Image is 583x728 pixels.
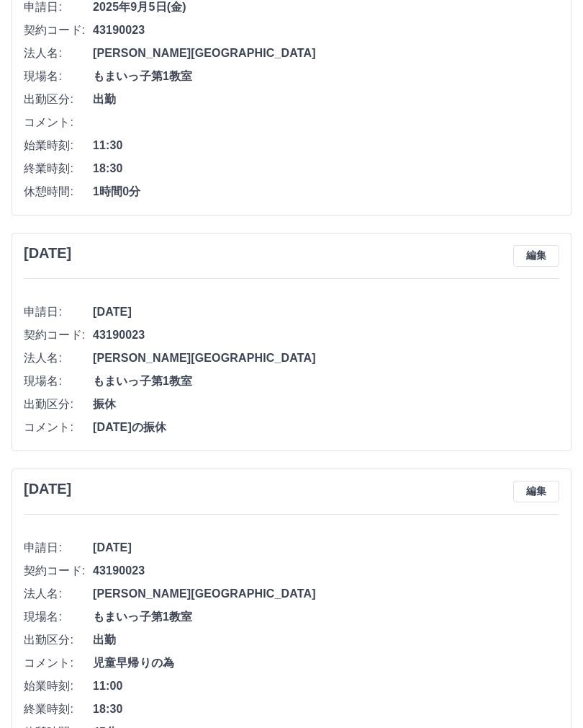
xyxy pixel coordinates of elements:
span: もまいっ子第1教室 [93,608,559,626]
span: [PERSON_NAME][GEOGRAPHIC_DATA] [93,350,559,367]
span: 出勤 [93,91,559,108]
span: 振休 [93,396,559,413]
h3: [DATE] [24,245,71,262]
span: 法人名: [24,585,93,603]
span: 18:30 [93,160,559,177]
span: もまいっ子第1教室 [93,68,559,85]
span: 契約コード: [24,22,93,39]
span: 申請日: [24,303,93,321]
span: コメント: [24,114,93,131]
span: 11:30 [93,137,559,154]
span: もまいっ子第1教室 [93,373,559,390]
span: 契約コード: [24,562,93,580]
span: 始業時刻: [24,137,93,154]
span: 終業時刻: [24,160,93,177]
span: 児童早帰りの為 [93,654,559,672]
span: コメント: [24,419,93,436]
span: [PERSON_NAME][GEOGRAPHIC_DATA] [93,585,559,603]
span: 18:30 [93,701,559,718]
span: 現場名: [24,608,93,626]
span: 43190023 [93,327,559,344]
button: 編集 [513,481,559,502]
span: 出勤 [93,631,559,649]
span: 休憩時間: [24,183,93,200]
span: 出勤区分: [24,631,93,649]
span: [DATE] [93,303,559,321]
button: 編集 [513,245,559,267]
span: 法人名: [24,45,93,62]
span: 申請日: [24,539,93,556]
span: コメント: [24,654,93,672]
span: 出勤区分: [24,91,93,108]
span: 43190023 [93,22,559,39]
span: 終業時刻: [24,701,93,718]
span: [DATE] [93,539,559,556]
h3: [DATE] [24,481,71,497]
span: 契約コード: [24,327,93,344]
span: 現場名: [24,373,93,390]
span: [PERSON_NAME][GEOGRAPHIC_DATA] [93,45,559,62]
span: 現場名: [24,68,93,85]
span: [DATE]の振休 [93,419,559,436]
span: 出勤区分: [24,396,93,413]
span: 1時間0分 [93,183,559,200]
span: 始業時刻: [24,678,93,695]
span: 43190023 [93,562,559,580]
span: 法人名: [24,350,93,367]
span: 11:00 [93,678,559,695]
